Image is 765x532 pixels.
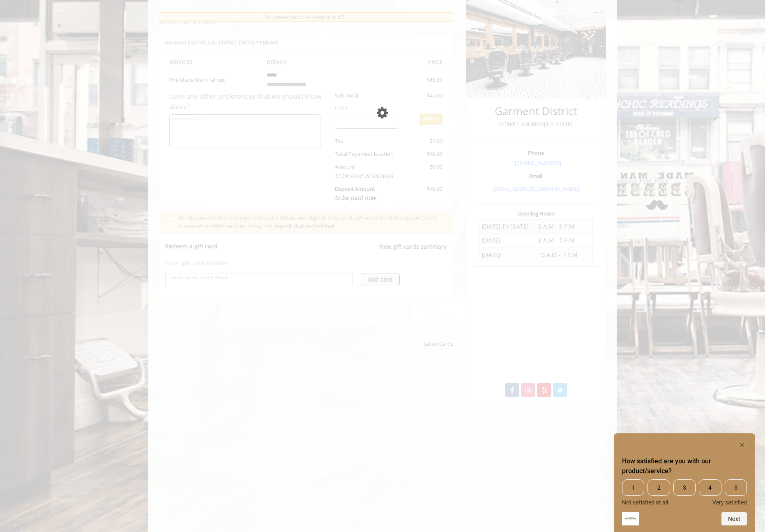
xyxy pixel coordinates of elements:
[699,479,721,496] span: 4
[673,479,696,496] span: 3
[622,499,668,506] span: Not satisfied at all
[737,440,747,450] button: Hide survey
[721,512,747,525] button: Next question
[622,479,644,496] span: 1
[725,479,747,496] span: 5
[647,479,670,496] span: 2
[622,456,747,476] h2: How satisfied are you with our product/service? Select an option from 1 to 5, with 1 being Not sa...
[622,479,747,506] div: How satisfied are you with our product/service? Select an option from 1 to 5, with 1 being Not sa...
[622,440,747,525] div: How satisfied are you with our product/service? Select an option from 1 to 5, with 1 being Not sa...
[712,499,747,506] span: Very satisfied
